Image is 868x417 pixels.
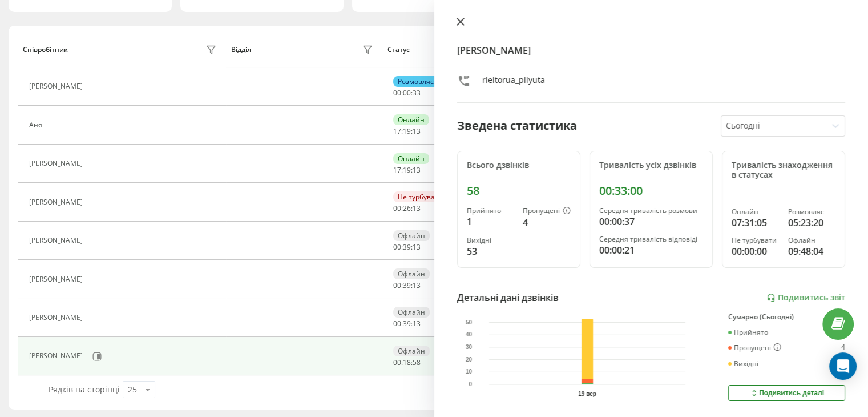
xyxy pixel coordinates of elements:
[599,207,703,215] div: Середня тривалість розмови
[393,126,401,136] span: 17
[466,319,473,326] text: 50
[732,236,779,244] div: Не турбувати
[393,320,421,328] div: : :
[29,82,86,90] div: [PERSON_NAME]
[413,203,421,213] span: 13
[393,346,430,356] div: Офлайн
[599,235,703,243] div: Середня тривалість відповіді
[766,293,845,303] a: Подивитись звіт
[29,352,86,360] div: [PERSON_NAME]
[413,319,421,328] span: 13
[393,114,429,125] div: Онлайн
[467,184,571,198] div: 58
[393,243,421,251] div: : :
[457,291,559,304] div: Детальні дані дзвінків
[393,153,429,164] div: Онлайн
[457,117,577,134] div: Зведена статистика
[393,319,401,328] span: 00
[749,388,824,398] div: Подивитись деталі
[393,359,421,367] div: : :
[467,236,514,244] div: Вихідні
[393,230,430,241] div: Офлайн
[387,46,410,54] div: Статус
[467,244,514,258] div: 53
[467,161,571,170] div: Всього дзвінків
[728,328,768,336] div: Прийнято
[231,46,251,54] div: Відділ
[728,360,758,368] div: Вихідні
[466,332,473,338] text: 40
[466,369,473,375] text: 10
[393,268,430,279] div: Офлайн
[29,198,86,206] div: [PERSON_NAME]
[413,126,421,136] span: 13
[29,314,86,322] div: [PERSON_NAME]
[403,242,411,252] span: 39
[29,121,45,129] div: Аня
[393,307,430,318] div: Офлайн
[467,207,514,215] div: Прийнято
[413,358,421,367] span: 58
[403,280,411,290] span: 39
[393,88,401,98] span: 00
[393,76,438,87] div: Розмовляє
[23,46,68,54] div: Співробітник
[788,244,835,258] div: 09:48:04
[393,165,401,175] span: 17
[403,319,411,328] span: 39
[403,126,411,136] span: 19
[788,216,835,230] div: 05:23:20
[29,275,86,283] div: [PERSON_NAME]
[599,215,703,228] div: 00:00:37
[49,384,120,395] span: Рядків на сторінці
[732,216,779,230] div: 07:31:05
[403,88,411,98] span: 00
[393,203,401,213] span: 00
[393,166,421,174] div: : :
[29,236,86,244] div: [PERSON_NAME]
[403,165,411,175] span: 19
[457,43,846,57] h4: [PERSON_NAME]
[393,242,401,252] span: 00
[467,215,514,228] div: 1
[523,216,571,230] div: 4
[728,313,845,321] div: Сумарно (Сьогодні)
[732,208,779,216] div: Онлайн
[393,205,421,212] div: : :
[599,161,703,170] div: Тривалість усіх дзвінків
[413,280,421,290] span: 13
[482,74,545,91] div: rieltorua_pilyuta
[403,358,411,367] span: 18
[788,208,835,216] div: Розмовляє
[128,384,137,395] div: 25
[393,282,421,290] div: : :
[732,161,835,180] div: Тривалість знаходження в статусах
[523,207,571,216] div: Пропущені
[841,343,845,352] div: 4
[599,184,703,198] div: 00:33:00
[578,391,596,397] text: 19 вер
[728,385,845,401] button: Подивитись деталі
[728,343,781,352] div: Пропущені
[466,356,473,363] text: 20
[393,127,421,135] div: : :
[393,280,401,290] span: 00
[788,236,835,244] div: Офлайн
[29,159,86,167] div: [PERSON_NAME]
[466,344,473,350] text: 30
[413,242,421,252] span: 13
[393,89,421,97] div: : :
[732,244,779,258] div: 00:00:00
[413,165,421,175] span: 13
[413,88,421,98] span: 33
[393,191,447,202] div: Не турбувати
[829,352,857,380] div: Open Intercom Messenger
[403,203,411,213] span: 26
[599,243,703,257] div: 00:00:21
[469,382,472,388] text: 0
[393,358,401,367] span: 00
